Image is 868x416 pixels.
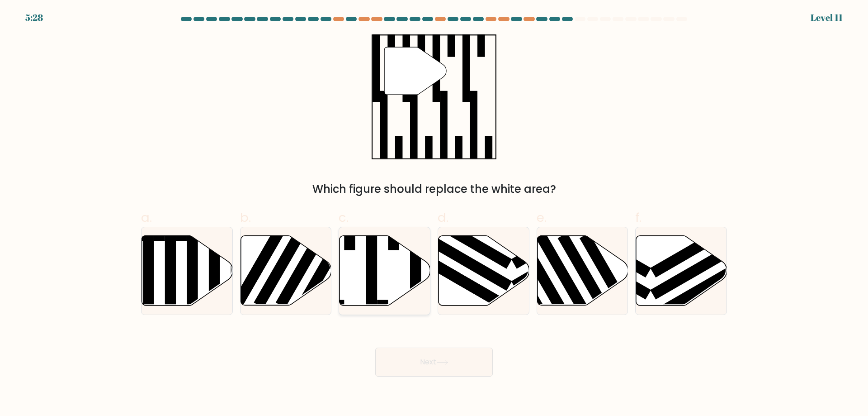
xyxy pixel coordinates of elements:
div: Level 11 [811,11,843,24]
span: a. [141,209,152,226]
span: f. [635,209,642,226]
div: 5:28 [25,11,43,24]
span: e. [537,209,547,226]
g: " [384,47,446,95]
div: Which figure should replace the white area? [146,181,722,197]
span: c. [339,209,349,226]
span: b. [240,209,251,226]
button: Next [375,348,493,377]
span: d. [438,209,448,226]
